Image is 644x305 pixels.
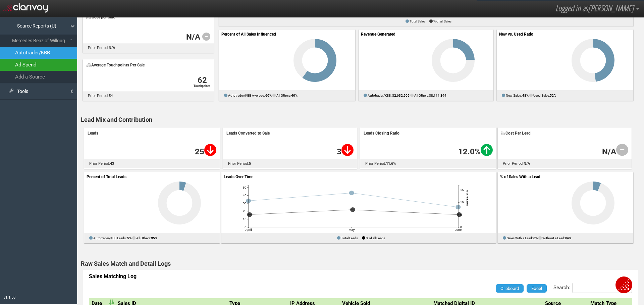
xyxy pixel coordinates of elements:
[565,236,571,240] strong: 94%
[460,225,462,228] text: 0
[429,94,446,97] strong: $8,111,394
[591,199,595,206] text: 0
[616,144,628,156] i: No Change
[178,199,181,206] text: 0
[265,94,272,97] strong: 60%
[291,94,298,97] strong: 40%
[202,33,210,41] i: No Change
[531,286,542,291] span: Excel
[127,236,131,240] strong: 5%
[527,284,547,293] a: Excel
[466,190,469,206] text: % of All Leads
[246,228,252,232] text: April
[360,159,496,169] div: prior period:
[414,94,429,97] span: All Others:
[341,236,358,240] span: Total Leads
[451,56,455,64] text: 0
[341,144,354,156] i: Decrease of |2
[498,159,632,169] div: prior period:
[498,172,633,182] div: % of Sales With a Lead
[86,77,207,84] div: tt
[533,236,538,240] strong: 6%
[392,94,410,97] strong: $2,632,505
[136,236,151,240] span: All Others:
[151,236,157,240] strong: 95%
[497,30,633,39] div: New vs. Used Ratio
[243,186,247,189] text: 50
[109,46,115,50] strong: N/A
[366,236,385,240] span: % of all Leads
[221,172,496,182] div: Leads Over Time
[386,161,396,166] strong: 11.6%
[3,1,48,13] img: clarivoy logo
[83,43,214,53] div: prior period:
[88,129,216,138] div: Leads
[550,0,644,16] a: Logged in as[PERSON_NAME]
[84,172,220,182] div: Percent of Total Leads
[542,236,565,240] span: Without a Lead:
[249,161,251,166] strong: 5
[110,161,114,166] strong: 43
[501,129,628,138] div: Cost Per Lead
[83,91,214,101] div: prior period:
[481,144,493,156] i: Increase of |0
[500,286,519,291] span: Clipboard
[460,201,464,204] text: 10
[524,161,530,166] strong: N/A
[226,129,354,138] div: Leads Converted to Sale
[89,273,137,279] span: Sales Matching Log
[276,94,291,97] span: All Others:
[337,147,341,156] span: 3
[455,228,462,232] text: June
[81,259,643,268] div: Raw Sales Match and Detail Logs
[588,2,634,13] span: [PERSON_NAME]
[195,147,204,156] span: 25
[555,2,588,13] span: Logged in as
[219,30,356,39] div: Percent of All Sales Influenced
[204,144,216,156] i: Decrease of |18
[93,236,126,240] span: Autotrader/KBB Leads:
[496,284,524,293] a: Clipboard
[533,94,550,97] span: Used Sales:
[349,228,355,232] text: May
[364,129,492,138] div: Leads Closing Ratio
[359,30,493,39] div: Revenue Generated
[368,94,391,97] span: Autotrader/KBB:
[86,84,210,89] div: Touchpoints
[109,94,113,98] strong: 54
[410,19,425,23] span: Total Sales
[460,213,462,216] text: 5
[81,115,643,124] div: Lead Mix and Contribution
[507,236,533,240] span: Sales With a Lead:
[506,94,522,97] span: New Sales:
[86,60,210,70] div: Average Touchpoints Per Sale
[458,147,481,156] span: 12.0%
[522,94,529,97] strong: 48%
[245,225,247,228] text: 0
[501,131,505,136] img: icon-CostPerLead.svg
[243,202,247,205] text: 30
[460,188,464,192] text: 15
[433,19,451,23] span: % of all Sales
[228,94,265,97] span: Autotrader/KBB Average:
[243,217,247,221] text: 10
[198,75,207,85] strong: Increase of |8
[550,94,556,97] strong: 52%
[223,159,357,169] div: prior period:
[84,159,220,169] div: prior period:
[591,56,595,64] text: 0
[186,32,200,42] strong: N/A
[553,283,632,293] label: Search:
[243,194,247,197] text: 40
[602,147,616,156] span: N/A
[572,283,632,293] input: Search:
[313,56,317,64] text: 0
[243,209,247,213] text: 20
